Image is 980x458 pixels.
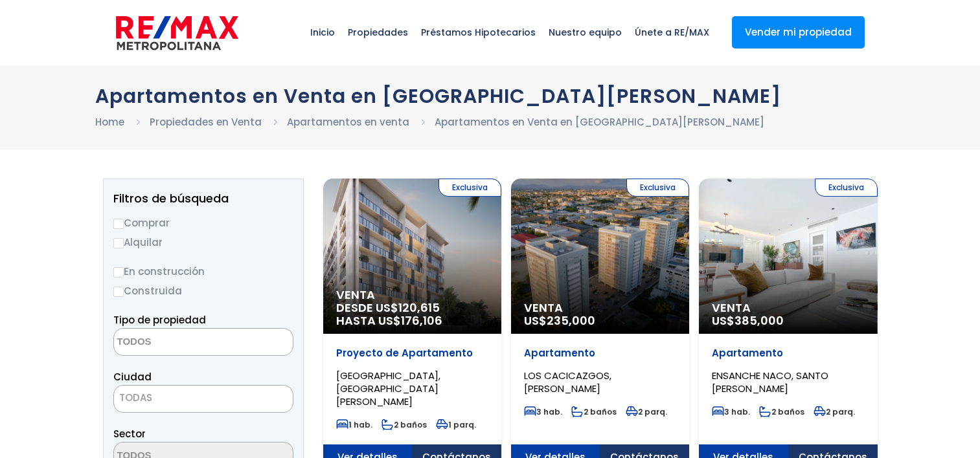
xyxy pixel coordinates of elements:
span: 120,615 [398,300,440,316]
span: TODAS [113,385,293,413]
label: En construcción [113,263,293,279]
span: 2 baños [759,406,804,417]
input: Comprar [113,219,124,229]
span: Tipo de propiedad [113,313,206,327]
a: Propiedades en Venta [150,115,262,129]
span: 3 hab. [524,406,562,417]
span: Exclusiva [439,179,501,197]
span: LOS CACICAZGOS, [PERSON_NAME] [524,369,611,395]
span: Venta [524,301,676,314]
img: remax-metropolitana-logo [116,14,238,52]
a: Home [95,115,124,129]
span: Venta [336,289,488,301]
a: Vender mi propiedad [732,16,865,49]
input: Construida [113,287,124,297]
span: 2 baños [382,419,427,430]
span: 2 parq. [626,406,667,417]
label: Alquilar [113,234,293,250]
span: 1 hab. [336,419,372,430]
span: Nuestro equipo [542,13,628,52]
a: Apartamentos en venta [287,115,409,129]
h2: Filtros de búsqueda [113,192,293,205]
span: Propiedades [341,13,415,52]
span: HASTA US$ [336,314,488,327]
span: 2 parq. [814,406,855,417]
span: 235,000 [547,312,595,329]
span: 2 baños [571,406,617,417]
input: En construcción [113,267,124,278]
label: Construida [113,283,293,299]
span: Venta [712,301,864,314]
span: 385,000 [735,312,784,329]
p: Proyecto de Apartamento [336,347,488,360]
span: US$ [712,312,784,329]
textarea: Search [114,329,240,356]
li: Apartamentos en Venta en [GEOGRAPHIC_DATA][PERSON_NAME] [435,114,764,130]
span: ENSANCHE NACO, SANTO [PERSON_NAME] [712,369,828,395]
p: Apartamento [712,347,864,360]
span: [GEOGRAPHIC_DATA], [GEOGRAPHIC_DATA][PERSON_NAME] [336,369,440,408]
span: TODAS [114,389,293,407]
span: DESDE US$ [336,301,488,327]
span: US$ [524,312,595,329]
h1: Apartamentos en Venta en [GEOGRAPHIC_DATA][PERSON_NAME] [95,85,885,107]
span: Ciudad [113,370,152,384]
span: 176,106 [401,312,442,329]
span: Sector [113,427,146,441]
span: Exclusiva [626,179,689,197]
span: 3 hab. [712,406,750,417]
span: 1 parq. [436,419,476,430]
input: Alquilar [113,238,124,248]
p: Apartamento [524,347,676,360]
span: Únete a RE/MAX [628,13,716,52]
span: TODAS [119,391,152,404]
span: Inicio [304,13,341,52]
span: Exclusiva [815,179,878,197]
span: Préstamos Hipotecarios [415,13,542,52]
label: Comprar [113,215,293,231]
